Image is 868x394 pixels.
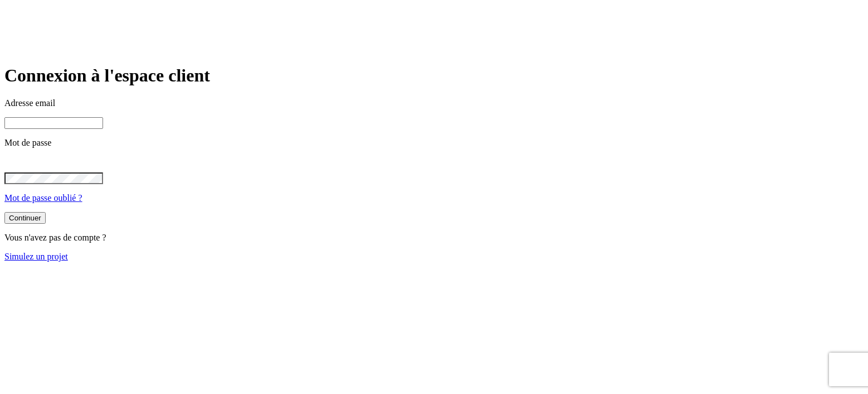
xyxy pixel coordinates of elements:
[4,65,864,86] h1: Connexion à l'espace client
[4,193,82,203] a: Mot de passe oublié ?
[9,214,41,222] div: Continuer
[4,212,46,224] button: Continuer
[4,233,864,243] p: Vous n'avez pas de compte ?
[4,138,864,148] p: Mot de passe
[4,252,68,261] a: Simulez un projet
[4,98,864,108] p: Adresse email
